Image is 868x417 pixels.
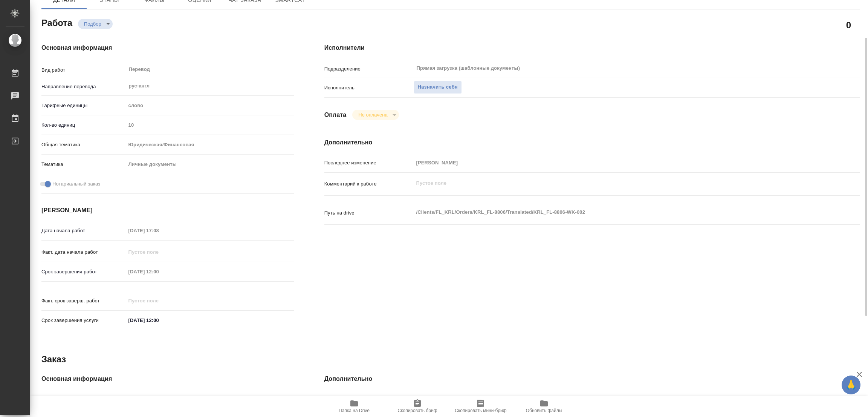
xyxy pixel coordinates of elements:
input: Пустое поле [414,157,815,168]
input: Пустое поле [126,247,192,258]
h2: Заказ [41,353,66,365]
h4: Дополнительно [324,138,860,147]
p: Вид работ [41,66,126,74]
p: Подразделение [324,65,414,73]
div: Личные документы [126,158,294,171]
input: Пустое поле [414,394,815,405]
h4: [PERSON_NAME] [41,206,294,215]
p: Направление перевода [41,83,126,90]
p: Дата начала работ [41,227,126,235]
p: Код заказа [41,396,126,403]
p: Тарифные единицы [41,102,126,109]
span: Обновить файлы [526,408,562,413]
button: Подбор [82,21,104,27]
p: Срок завершения услуги [41,317,126,324]
button: Скопировать бриф [386,396,449,417]
button: Назначить себя [414,81,462,94]
button: 🙏 [842,376,860,394]
p: Последнее изменение [324,159,414,167]
div: Подбор [78,19,113,29]
p: Комментарий к работе [324,180,414,188]
button: Не оплачена [356,112,390,118]
p: Путь на drive [324,209,414,217]
h4: Основная информация [41,43,294,52]
span: Скопировать бриф [397,408,437,413]
textarea: /Clients/FL_KRL/Orders/KRL_FL-8806/Translated/KRL_FL-8806-WK-002 [414,206,815,219]
input: Пустое поле [126,266,192,277]
p: Факт. дата начала работ [41,248,126,256]
h4: Дополнительно [324,374,860,383]
p: Общая тематика [41,141,126,149]
span: 🙏 [845,377,857,393]
input: ✎ Введи что-нибудь [126,315,192,326]
p: Срок завершения работ [41,268,126,276]
div: Подбор [352,110,399,120]
input: Пустое поле [126,394,294,405]
button: Папка на Drive [322,396,386,417]
input: Пустое поле [126,225,192,236]
p: Исполнитель [324,84,414,92]
div: слово [126,99,294,112]
h2: 0 [846,18,851,31]
input: Пустое поле [126,295,192,306]
span: Скопировать мини-бриф [455,408,506,413]
span: Назначить себя [418,83,458,92]
h4: Исполнители [324,43,860,52]
input: Пустое поле [126,120,294,130]
div: Юридическая/Финансовая [126,138,294,151]
h4: Основная информация [41,374,294,383]
p: Факт. срок заверш. работ [41,297,126,305]
h2: Работа [41,15,72,29]
p: Кол-во единиц [41,121,126,129]
button: Обновить файлы [512,396,576,417]
span: Нотариальный заказ [52,180,100,188]
h4: Оплата [324,110,347,120]
span: Папка на Drive [339,408,370,413]
button: Скопировать мини-бриф [449,396,512,417]
p: Путь на drive [324,396,414,403]
p: Тематика [41,161,126,168]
